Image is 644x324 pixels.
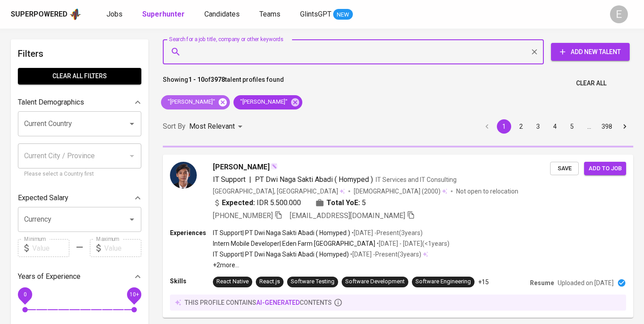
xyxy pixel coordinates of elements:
[69,8,81,21] img: app logo
[18,93,141,111] div: Talent Demographics
[213,198,301,208] div: IDR 5.500.000
[213,187,345,196] div: [GEOGRAPHIC_DATA], [GEOGRAPHIC_DATA]
[530,278,554,287] p: Resume
[558,278,614,287] p: Uploaded on [DATE]
[213,250,349,259] p: IT Support | PT Dwi Naga Sakti Abadi ( Homyped)
[362,198,366,208] span: 5
[582,122,596,131] div: …
[333,10,353,19] span: NEW
[204,10,240,18] span: Candidates
[290,211,405,220] span: [EMAIL_ADDRESS][DOMAIN_NAME]
[211,76,225,83] b: 3978
[18,268,141,286] div: Years of Experience
[25,71,134,82] span: Clear All filters
[106,9,124,20] a: Jobs
[572,75,610,92] button: Clear All
[584,162,626,176] button: Add to job
[558,46,623,58] span: Add New Talent
[259,278,280,286] div: React.js
[189,121,235,132] p: Most Relevant
[222,198,255,208] b: Expected:
[142,10,185,18] b: Superhunter
[497,119,511,134] button: page 1
[18,271,80,282] p: Years of Experience
[456,187,518,196] p: Not open to relocation
[375,239,449,248] p: • [DATE] - [DATE] ( <1 years )
[161,98,220,106] span: "[PERSON_NAME]"
[213,239,375,248] p: Intern Mobile Developer | Eden Farm [GEOGRAPHIC_DATA]
[479,119,633,134] nav: pagination navigation
[170,277,213,286] p: Skills
[24,170,135,179] p: Please select a Country first
[255,175,373,184] span: PT Dwi Naga Sakti Abadi ( Homyped )
[32,239,69,257] input: Value
[126,213,138,226] button: Open
[259,10,280,18] span: Teams
[271,163,278,170] img: magic_wand.svg
[249,174,251,185] span: |
[106,10,123,18] span: Jobs
[300,9,353,20] a: GlintsGPT NEW
[376,176,457,183] span: IT Services and IT Consulting
[599,119,615,134] button: Go to page 398
[213,261,449,269] p: +2 more ...
[204,9,241,20] a: Candidates
[618,119,632,134] button: Go to next page
[291,278,335,286] div: Software Testing
[161,95,230,109] div: "[PERSON_NAME]"
[129,291,139,298] span: 10+
[104,239,141,257] input: Value
[610,5,628,23] div: E
[213,175,246,184] span: IT Support
[170,228,213,237] p: Experiences
[514,119,528,134] button: Go to page 2
[259,9,282,20] a: Teams
[188,76,204,83] b: 1 - 10
[478,278,489,286] p: +15
[415,278,471,286] div: Software Engineering
[565,119,579,134] button: Go to page 5
[528,46,541,58] button: Clear
[18,46,141,61] h6: Filters
[213,162,270,173] span: [PERSON_NAME]
[213,228,350,237] p: IT Support | PT Dwi Naga Sakti Abadi ( Homyped )
[550,162,579,176] button: Save
[233,95,302,109] div: "[PERSON_NAME]"
[300,10,331,18] span: GlintsGPT
[18,68,141,84] button: Clear All filters
[185,298,332,307] p: this profile contains contents
[354,187,422,196] span: [DEMOGRAPHIC_DATA]
[589,164,622,174] span: Add to job
[126,118,138,130] button: Open
[345,278,405,286] div: Software Development
[326,198,360,208] b: Total YoE:
[18,97,84,108] p: Talent Demographics
[18,193,68,203] p: Expected Salary
[213,211,273,220] span: [PHONE_NUMBER]
[23,291,26,298] span: 0
[349,250,421,259] p: • [DATE] - Present ( 3 years )
[216,278,249,286] div: React Native
[354,187,447,196] div: (2000)
[576,78,606,89] span: Clear All
[163,121,186,132] p: Sort By
[233,98,293,106] span: "[PERSON_NAME]"
[555,164,574,174] span: Save
[170,162,197,189] img: bba4c055505e08273ea9ba424f3a903e.jpg
[256,299,300,306] span: AI-generated
[11,9,68,20] div: Superpowered
[189,118,246,135] div: Most Relevant
[548,119,562,134] button: Go to page 4
[142,9,186,20] a: Superhunter
[163,75,284,92] p: Showing of talent profiles found
[18,189,141,207] div: Expected Salary
[551,43,630,61] button: Add New Talent
[531,119,545,134] button: Go to page 3
[350,228,423,237] p: • [DATE] - Present ( 3 years )
[11,8,81,21] a: Superpoweredapp logo
[163,155,633,318] a: [PERSON_NAME]IT Support|PT Dwi Naga Sakti Abadi ( Homyped )IT Services and IT Consulting[GEOGRAPH...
